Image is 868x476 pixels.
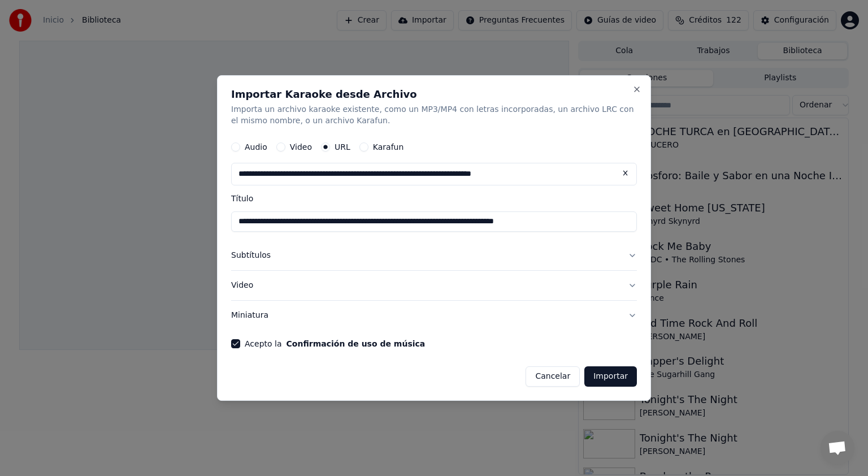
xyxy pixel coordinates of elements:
[526,366,580,387] button: Cancelar
[231,241,637,270] button: Subtítulos
[287,340,426,348] button: Acepto la
[373,143,404,151] label: Karafun
[231,301,637,330] button: Miniatura
[245,143,267,151] label: Audio
[231,271,637,300] button: Video
[231,89,637,99] h2: Importar Karaoke desde Archivo
[231,104,637,127] p: Importa un archivo karaoke existente, como un MP3/MP4 con letras incorporadas, un archivo LRC con...
[290,143,312,151] label: Video
[584,366,637,387] button: Importar
[231,194,637,202] label: Título
[245,340,425,348] label: Acepto la
[335,143,350,151] label: URL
